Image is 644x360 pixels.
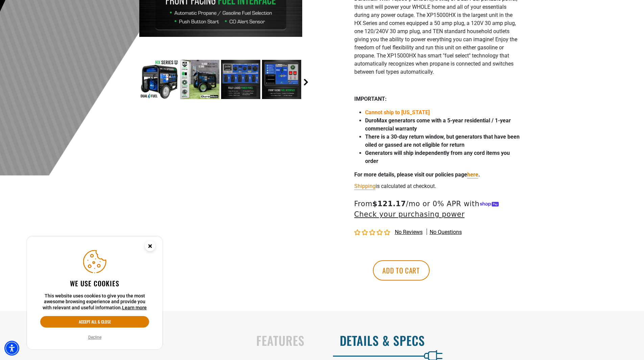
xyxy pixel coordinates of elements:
button: Decline [86,334,103,341]
strong: Generators will ship independently from any cord items you order [365,150,510,164]
span: Cannot ship to [US_STATE] [365,109,430,116]
h2: We use cookies [40,279,149,288]
aside: Cookie Consent [27,237,162,350]
p: This website uses cookies to give you the most awesome browsing experience and provide you with r... [40,293,149,311]
strong: IMPORTANT: [354,96,387,102]
a: Next [303,79,309,86]
strong: DuroMax generators come with a 5-year residential / 1-year commercial warranty [365,117,511,132]
span: No reviews [395,229,423,235]
strong: For more details, please visit our policies page . [354,171,480,178]
h2: Details & Specs [340,333,630,347]
div: Accessibility Menu [4,341,19,356]
h2: Features [14,333,305,347]
a: This website uses cookies to give you the most awesome browsing experience and provide you with r... [122,305,147,310]
span: 0.00 stars [354,230,391,236]
a: Shipping [354,183,376,189]
span: No questions [430,229,462,236]
a: For more details, please visit our policies page here - open in a new tab [467,171,478,178]
button: Close this option [138,237,162,258]
strong: There is a 30-day return window, but generators that have been oiled or gassed are not eligible f... [365,134,520,148]
div: is calculated at checkout. [354,182,520,191]
button: Add to cart [373,260,430,281]
button: Accept all & close [40,316,149,328]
